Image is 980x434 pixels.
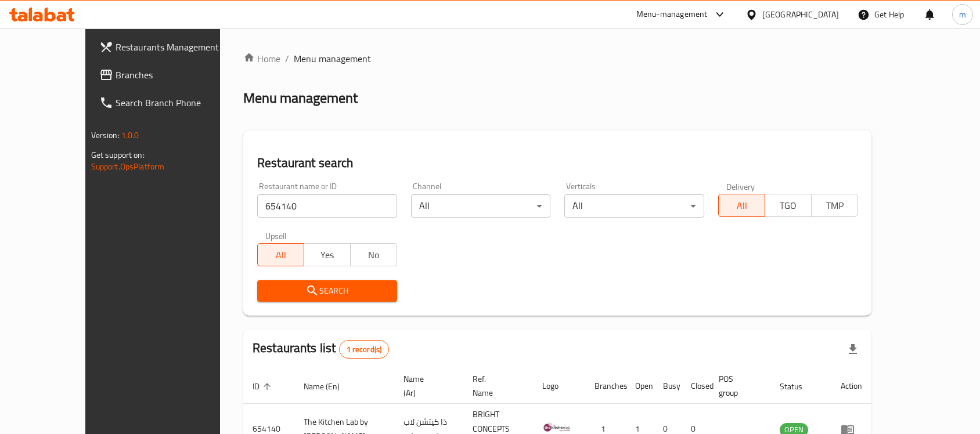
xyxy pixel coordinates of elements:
th: Busy [654,368,682,404]
span: Search [266,284,388,298]
a: Support.OpsPlatform [91,159,165,174]
span: Get support on: [91,147,145,162]
span: Name (En) [304,379,355,393]
span: No [355,247,392,263]
button: Yes [304,243,351,266]
span: Search Branch Phone [116,96,240,110]
button: All [257,243,304,266]
span: TMP [816,197,853,214]
div: Menu-management [636,8,708,21]
a: Home [243,52,280,66]
span: Branches [116,68,240,82]
button: TGO [765,194,812,217]
div: Total records count [339,340,390,359]
span: Yes [309,247,346,263]
a: Search Branch Phone [90,89,249,117]
span: TGO [770,197,807,214]
div: Export file [839,335,867,363]
a: Restaurants Management [90,33,249,61]
span: Status [780,379,817,393]
button: Search [257,280,397,302]
th: Branches [585,368,626,404]
button: No [350,243,397,266]
span: m [959,8,966,21]
input: Search for restaurant name or ID.. [257,194,397,218]
span: Ref. Name [473,372,519,400]
th: Open [626,368,654,404]
button: All [718,194,765,217]
th: Action [831,368,871,404]
span: All [723,197,761,214]
nav: breadcrumb [243,52,871,66]
label: Delivery [726,182,755,190]
a: Branches [90,61,249,89]
th: Logo [533,368,585,404]
span: Name (Ar) [403,372,449,400]
div: All [411,194,551,218]
th: Closed [682,368,709,404]
h2: Restaurants list [253,339,389,359]
span: ID [253,379,275,393]
h2: Menu management [243,89,358,107]
label: Upsell [265,232,287,240]
li: / [285,52,289,66]
span: Menu management [294,52,371,66]
div: [GEOGRAPHIC_DATA] [762,8,839,21]
span: All [262,247,300,263]
div: All [564,194,704,218]
h2: Restaurant search [257,154,858,172]
button: TMP [811,194,858,217]
span: Version: [91,128,120,143]
span: Restaurants Management [116,40,240,54]
span: 1.0.0 [121,128,139,143]
span: POS group [719,372,756,400]
span: 1 record(s) [340,344,389,355]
